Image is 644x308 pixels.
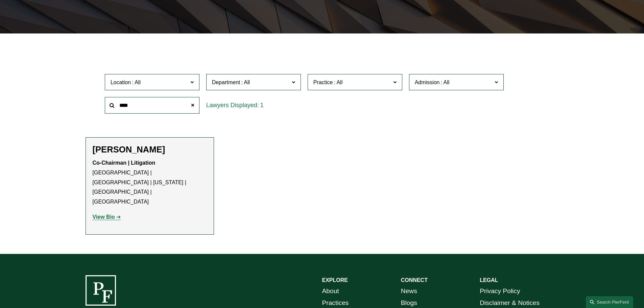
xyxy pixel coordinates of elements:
a: Search this site [586,296,633,308]
strong: LEGAL [480,277,498,283]
strong: CONNECT [401,277,428,283]
a: News [401,285,417,297]
strong: View Bio [93,214,115,220]
p: [GEOGRAPHIC_DATA] | [GEOGRAPHIC_DATA] | [US_STATE] | [GEOGRAPHIC_DATA] | [GEOGRAPHIC_DATA] [93,158,207,207]
span: Admission [415,79,440,85]
span: Department [212,79,240,85]
a: About [322,285,339,297]
strong: EXPLORE [322,277,348,283]
a: Privacy Policy [480,285,520,297]
strong: Co-Chairman | Litigation [93,160,156,166]
span: Practice [313,79,333,85]
span: Location [111,79,131,85]
span: 1 [260,102,264,109]
h2: [PERSON_NAME] [93,144,207,155]
a: View Bio [93,214,121,220]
